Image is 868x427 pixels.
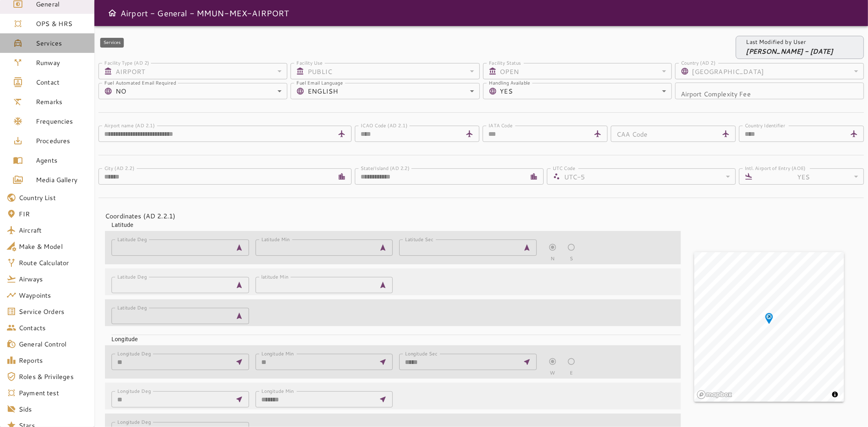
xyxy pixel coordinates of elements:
span: Route Calculator [19,258,88,268]
label: Facility Status [489,59,521,66]
span: OPS & HRS [36,19,88,28]
label: IATA Code [488,122,513,129]
div: PUBLIC [308,63,479,79]
span: Reports [19,355,88,365]
label: Longitude Sec [405,350,437,357]
div: OPEN [500,63,672,79]
span: N [551,255,555,262]
span: FIR [19,209,88,219]
p: [PERSON_NAME] - [DATE] [746,46,833,56]
label: Facility Use [296,59,323,66]
span: General Control [19,339,88,349]
span: Media Gallery [36,175,88,185]
div: YES [756,168,864,185]
span: Services [36,38,88,48]
span: Service Orders [19,307,88,316]
span: Remarks [36,97,88,107]
div: AIRPORT [116,63,287,79]
span: Country List [19,193,88,203]
div: UTC-5 [564,168,736,185]
button: Toggle attribution [830,390,840,399]
span: W [550,369,555,377]
label: Latitude Sec [405,236,433,243]
label: Latitude Min [261,236,290,243]
div: ENGLISH [308,83,479,99]
h6: Airport - General - MMUN-MEX-AIRPORT [120,7,289,20]
span: Sids [19,404,88,414]
span: S [570,255,573,262]
a: Mapbox logo [697,390,732,399]
div: Services [100,38,124,48]
span: Aircraft [19,225,88,235]
label: latitude Min [261,273,289,280]
label: Country Identifier [745,122,785,129]
span: Contacts [19,323,88,333]
label: State/Island (AD 2.2) [361,165,410,172]
label: Longitude Deg [117,350,151,357]
label: Longitude Deg [117,388,151,394]
span: E [570,369,573,377]
label: Longitude Deg [117,418,151,425]
label: Longitude Min [261,388,294,394]
span: Waypoints [19,290,88,300]
div: Longitude [105,329,681,343]
label: Airport name (AD 2.1) [104,122,155,129]
canvas: Map [694,252,844,402]
label: Latitude Deg [117,273,147,280]
label: City (AD 2.2) [104,165,134,172]
span: Payment test [19,388,88,398]
label: Fuel Email Language [296,79,343,86]
span: Contact [36,77,88,87]
span: Procedures [36,136,88,146]
div: [GEOGRAPHIC_DATA] [692,63,864,79]
span: Frequencies [36,116,88,126]
p: Last Modified by User [746,38,833,46]
span: Make & Model [19,242,88,251]
span: Runway [36,58,88,68]
label: UTC Code [553,165,575,172]
label: Latitude Deg [117,304,147,311]
div: NO [116,83,287,99]
label: Intl. Airport of Entry (AOE) [745,165,806,172]
label: Longitude Min [261,350,294,357]
h4: Coordinates (AD 2.2.1) [105,211,674,221]
label: Handling Available [489,79,531,86]
div: Latitude [105,214,681,229]
span: Roles & Privileges [19,372,88,381]
div: YES [500,83,672,99]
span: Agents [36,155,88,165]
label: Facility Type (AD 2) [104,59,149,66]
span: Airways [19,274,88,284]
label: Latitude Deg [117,236,147,243]
label: Fuel Automated Email Required [104,79,176,86]
button: Open drawer [104,5,120,21]
label: ICAO Code (AD 2.1) [361,122,407,129]
label: Country (AD 2) [681,59,716,66]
